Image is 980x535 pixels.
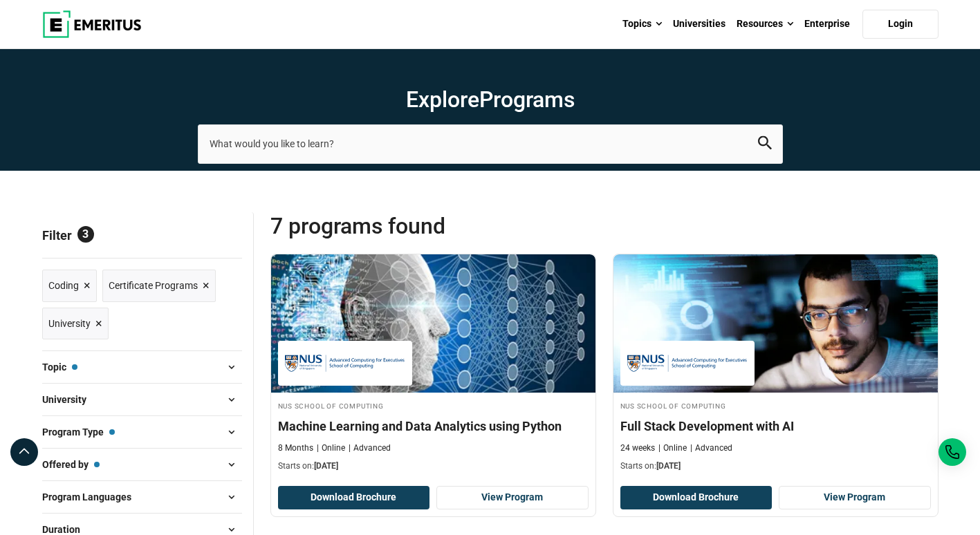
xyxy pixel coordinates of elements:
span: [DATE] [314,461,338,471]
button: Program Type [42,422,242,442]
p: Online [658,442,687,454]
a: Coding Course by NUS School of Computing - September 30, 2025 NUS School of Computing NUS School ... [613,254,938,480]
a: University × [42,308,109,340]
span: Programs [479,86,575,113]
a: Certificate Programs × [102,270,216,302]
span: × [84,276,91,296]
button: Topic [42,357,242,377]
button: Program Languages [42,487,242,507]
a: View Program [436,486,589,509]
a: View Program [779,486,931,509]
p: Starts on: [620,460,931,472]
span: Program Type [42,424,115,440]
h4: Full Stack Development with AI [620,417,931,435]
span: × [203,276,210,296]
h1: Explore [198,86,783,113]
p: 8 Months [278,442,313,454]
span: Certificate Programs [109,278,198,293]
a: Login [862,10,939,39]
a: search [758,140,772,153]
span: 3 [77,226,94,243]
h4: NUS School of Computing [278,400,589,411]
a: AI and Machine Learning Course by NUS School of Computing - September 30, 2025 NUS School of Comp... [271,254,595,480]
span: University [42,392,98,407]
img: NUS School of Computing [285,348,405,379]
p: Filter [42,212,242,258]
button: University [42,389,242,410]
h4: NUS School of Computing [620,400,931,411]
span: [DATE] [656,461,681,471]
span: University [48,316,91,331]
p: Starts on: [278,460,589,472]
span: Program Languages [42,489,142,505]
button: Download Brochure [620,486,773,509]
button: Offered by [42,454,242,475]
h4: Machine Learning and Data Analytics using Python [278,417,589,435]
span: Topic [42,359,77,375]
p: Online [317,442,345,454]
img: Full Stack Development with AI | Online Coding Course [613,254,938,393]
button: Download Brochure [278,486,430,509]
input: search-page [198,124,783,163]
p: 24 weeks [620,442,655,454]
span: Coding [48,278,79,293]
a: Coding × [42,270,97,302]
span: Offered by [42,457,100,472]
a: Reset all [199,228,242,246]
img: NUS School of Computing [627,348,748,379]
span: 7 Programs found [270,212,604,240]
p: Advanced [690,442,732,454]
button: search [758,136,772,152]
img: Machine Learning and Data Analytics using Python | Online AI and Machine Learning Course [271,254,595,393]
span: × [95,314,102,334]
p: Advanced [349,442,391,454]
